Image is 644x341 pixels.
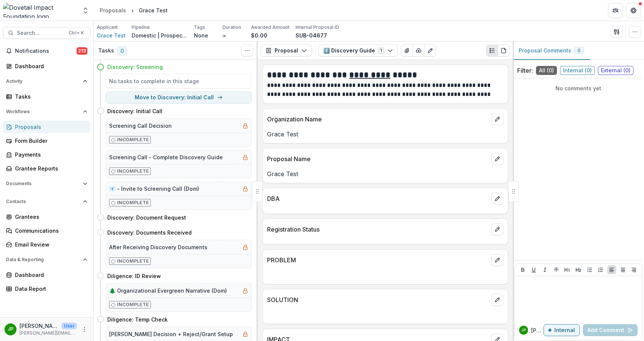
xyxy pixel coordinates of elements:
[267,130,503,139] p: Grace Test
[15,241,84,248] div: Email Review
[261,45,312,57] button: Proposal
[107,229,192,236] h4: Discovery: Documents Received
[20,322,59,330] p: [PERSON_NAME]
[3,238,90,251] a: Email Review
[3,75,90,87] button: Open Activity
[6,199,80,204] span: Contacts
[15,227,84,235] div: Communications
[3,148,90,161] a: Payments
[626,3,641,18] button: Get Help
[6,79,80,84] span: Activity
[578,48,581,53] span: 0
[3,60,90,72] a: Dashboard
[15,213,84,221] div: Grantees
[491,294,503,306] button: edit
[491,113,503,125] button: edit
[109,185,199,193] h5: 📧 - Invite to Screening Call (Dom)
[521,328,526,332] div: Jason Pittman
[8,327,14,332] div: Jason Pittman
[222,24,241,31] p: Duration
[15,48,77,54] span: Notifications
[109,287,227,295] h5: 🌲 Organizational Evergreen Narrative (Dom)
[513,42,590,60] button: Proposal Comments
[109,77,248,85] h5: No tasks to complete in this stage
[109,122,172,130] h5: Screening Call Decision
[574,265,583,274] button: Heading 2
[543,324,580,336] button: Internal
[241,45,253,57] button: Toggle View Cancelled Tasks
[222,31,226,39] p: ∞
[132,31,188,39] p: Domestic | Prospects Pipeline
[15,271,84,279] div: Dashboard
[267,115,488,124] p: Organization Name
[20,330,77,337] p: [PERSON_NAME][EMAIL_ADDRESS][DOMAIN_NAME]
[194,24,205,31] p: Tags
[608,3,623,18] button: Partners
[15,62,84,70] div: Dashboard
[618,265,627,274] button: Align Center
[3,196,90,208] button: Open Contacts
[536,66,557,75] span: All ( 0 )
[267,169,503,178] p: Grace Test
[267,256,488,265] p: PROBLEM
[401,45,413,57] button: View Attached Files
[6,109,80,114] span: Workflows
[3,135,90,147] a: Form Builder
[100,6,126,14] div: Proposals
[97,5,129,16] a: Proposals
[251,24,290,31] p: Awarded Amount
[15,137,84,145] div: Form Builder
[107,63,163,71] h4: Discovery: Screening
[107,316,168,323] h4: Diligence: Temp Check
[97,24,118,31] p: Applicant
[491,193,503,205] button: edit
[3,27,90,39] button: Search...
[267,154,488,163] p: Proposal Name
[585,265,594,274] button: Bullet List
[267,295,488,304] p: SOLUTION
[583,324,638,336] button: Add Comment
[267,194,488,203] p: DBA
[424,45,436,57] button: Edit as form
[296,24,339,31] p: Internal Proposal ID
[132,24,150,31] p: Pipeline
[3,3,77,18] img: Dovetail Impact Foundation logo
[67,29,86,37] div: Ctrl + K
[109,243,207,251] h5: After Receiving Discovery Documents
[15,285,84,293] div: Data Report
[3,45,90,57] button: Notifications213
[6,257,80,262] span: Data & Reporting
[15,151,84,159] div: Payments
[106,91,252,103] button: Move to Discovery: Initial Call
[97,31,126,39] a: Grace Test
[529,265,538,274] button: Underline
[540,265,549,274] button: Italicize
[491,153,503,165] button: edit
[607,265,616,274] button: Align Left
[15,165,84,172] div: Grantee Reports
[596,265,605,274] button: Ordered List
[3,106,90,118] button: Open Workflows
[98,48,114,54] h3: Tasks
[3,162,90,175] a: Grantee Reports
[97,5,171,16] nav: breadcrumb
[117,168,149,175] p: Incomplete
[517,66,533,75] p: Filter:
[552,265,561,274] button: Strike
[296,31,327,39] p: SUB-04677
[3,121,90,133] a: Proposals
[6,181,80,186] span: Documents
[491,254,503,266] button: edit
[3,283,90,295] a: Data Report
[486,45,498,57] button: Plaintext view
[563,265,572,274] button: Heading 1
[3,224,90,237] a: Communications
[139,6,168,14] div: Grace Test
[80,325,89,334] button: More
[117,199,149,206] p: Incomplete
[109,153,223,161] h5: Screening Call - Complete Discovery Guide
[107,214,186,221] h4: Discovery: Document Request
[251,31,267,39] p: $0.00
[3,254,90,266] button: Open Data & Reporting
